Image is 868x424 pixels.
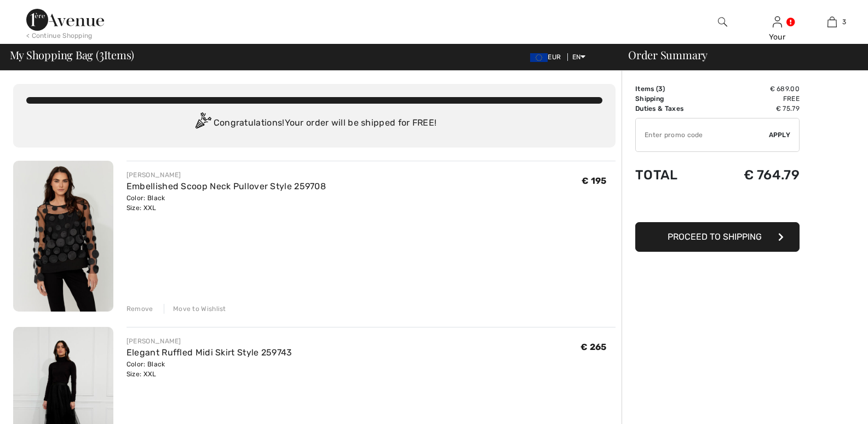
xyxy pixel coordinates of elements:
[580,342,607,352] span: € 265
[127,336,292,346] div: [PERSON_NAME]
[635,94,711,104] td: Shipping
[26,112,602,134] div: Congratulations! Your order will be shipped for FREE!
[582,176,607,186] span: € 195
[658,85,663,93] span: 3
[635,84,711,94] td: Items ( )
[127,347,292,358] a: Elegant Ruffled Midi Skirt Style 259743
[635,222,800,252] button: Proceed to Shipping
[10,49,135,60] span: My Shopping Bag ( Items)
[127,181,326,191] a: Embellished Scoop Neck Pullover Style 259708
[26,31,93,41] div: < Continue Shopping
[530,53,548,62] img: Euro
[127,359,292,379] div: Color: Black Size: XXL
[99,47,104,61] span: 3
[635,156,711,194] td: Total
[615,49,861,60] div: Order Summary
[530,53,565,61] span: EUR
[805,15,859,29] a: 3
[635,194,800,218] iframe: PayPal
[711,84,800,94] td: € 689.00
[718,15,727,29] img: search the website
[572,53,586,61] span: EN
[13,161,113,312] img: Embellished Scoop Neck Pullover Style 259708
[636,118,769,151] input: Promo code
[750,31,804,43] div: Your
[711,156,800,194] td: € 764.79
[192,112,214,134] img: Congratulation2.svg
[127,170,326,180] div: [PERSON_NAME]
[842,17,846,27] span: 3
[164,304,226,314] div: Move to Wishlist
[773,15,782,29] img: My Info
[773,16,782,27] a: Sign In
[26,9,104,31] img: 1ère Avenue
[827,15,837,29] img: My Bag
[769,130,791,140] span: Apply
[711,104,800,114] td: € 75.79
[127,304,153,314] div: Remove
[635,104,711,114] td: Duties & Taxes
[127,193,326,213] div: Color: Black Size: XXL
[668,231,762,242] span: Proceed to Shipping
[711,94,800,104] td: Free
